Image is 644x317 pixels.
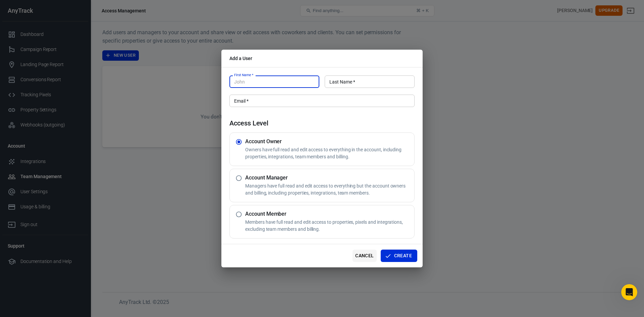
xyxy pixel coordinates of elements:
span: Messages [89,226,112,231]
button: Messages [67,209,134,236]
h4: Access Level [229,119,415,127]
h5: Account Member [245,211,412,217]
input: John [229,75,319,88]
div: Contact support [14,107,112,114]
img: logo [13,13,61,23]
div: Contact support [7,102,127,120]
p: Hi [PERSON_NAME] 👋 [13,48,121,70]
input: Doe [325,75,415,88]
label: First Name [234,72,253,77]
p: Members have full read and edit access to properties, pixels and integrations, excluding team mem... [245,219,412,233]
a: Knowledge Base [10,126,124,139]
p: What do you want to track [DATE]? [13,70,121,93]
button: Create [381,250,417,262]
div: Close [115,11,127,23]
input: john.doe@work.com [229,95,415,107]
p: Managers have full read and edit access to everything but the account owners and billing, includi... [245,182,412,197]
span: Home [26,226,41,231]
h2: Add a User [221,50,423,67]
img: Profile image for Jose [91,11,105,24]
p: Owners have full read and edit access to everything in the account, including properties, integra... [245,146,412,160]
iframe: Intercom live chat [621,284,637,300]
img: Profile image for Laurent [78,11,92,24]
h5: Account Manager [245,174,412,181]
button: Cancel [353,250,376,262]
div: Knowledge Base [14,129,112,136]
h5: Account Owner [245,138,412,145]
